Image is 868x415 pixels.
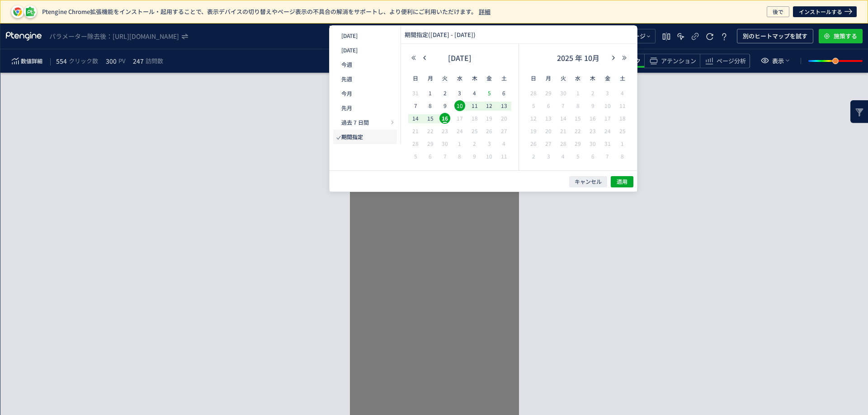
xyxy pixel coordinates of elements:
[333,72,397,86] button: 先週
[469,100,480,111] span: 11
[453,69,467,87] th: 水
[21,56,42,66] span: 数値詳細
[556,69,571,87] th: 火
[528,100,539,111] span: 5
[454,126,465,136] span: 24
[341,104,352,112] span: 先月
[469,151,480,162] span: 9
[499,113,509,124] span: 20
[0,49,868,73] div: heatmap-toolbar
[0,23,868,49] div: heatmap-top-bar
[496,69,511,87] th: 土
[423,69,438,87] th: 月
[454,138,465,149] span: 1
[469,113,480,124] span: 18
[767,6,789,17] button: 後で
[600,69,615,87] th: 金
[587,113,598,124] span: 16
[25,7,35,17] img: pt-icon-plugin.svg
[617,113,628,124] span: 18
[558,113,569,124] span: 14
[439,113,450,124] span: 16
[333,57,397,72] button: 今週
[602,138,613,149] span: 31
[499,138,509,149] span: 4
[408,69,423,87] th: 日
[558,88,569,98] span: 30
[439,100,450,111] span: 9
[425,88,436,98] span: 1
[438,69,453,87] th: 火
[572,88,583,98] span: 1
[469,126,480,136] span: 25
[602,126,613,136] span: 24
[333,86,397,101] button: 今月
[615,69,630,87] th: 土
[793,6,857,17] a: インストールする
[587,88,598,98] span: 2
[333,115,397,130] button: 過去 7 日間
[499,88,509,98] span: 6
[808,53,863,69] div: slider between 0 and 200
[528,113,539,124] span: 12
[341,46,358,54] span: [DATE]
[602,113,613,124] span: 17
[528,88,539,98] span: 28
[410,151,421,162] span: 5
[69,56,98,66] span: クリック数
[484,113,495,124] span: 19
[587,151,598,162] span: 6
[528,151,539,162] span: 2
[558,126,569,136] span: 21
[602,100,613,111] span: 10
[439,138,450,149] span: 30
[113,32,180,41] i: https://etvos.com/shop/g/gCQ20634-000/*
[410,88,421,98] span: 31
[585,69,600,87] th: 木
[587,100,598,111] span: 9
[717,57,746,65] span: ページ分析
[454,113,465,124] span: 17
[467,69,482,87] th: 木
[499,126,509,136] span: 27
[333,101,397,115] button: 先月
[469,88,480,98] span: 4
[528,126,539,136] span: 19
[572,151,583,162] span: 5
[454,100,465,111] span: 10
[572,126,583,136] span: 22
[341,75,352,83] span: 先週
[484,138,495,149] span: 3
[528,138,539,149] span: 26
[773,6,783,17] span: 後で
[439,88,450,98] span: 2
[558,138,569,149] span: 28
[42,8,761,15] p: Ptengine Chrome拡張機能をインストール・起用することで、表示デバイスの切り替えやページ表示の不具合の解消をサポートし、より便利にご利用いただけます。
[617,100,628,111] span: 11
[484,151,495,162] span: 10
[587,126,598,136] span: 23
[410,113,421,124] span: 14
[425,138,436,149] span: 29
[479,7,491,16] a: 詳細
[834,29,857,43] span: 施策する
[499,151,509,162] span: 11
[484,100,495,111] span: 12
[611,176,633,187] button: 適用
[333,43,397,57] button: [DATE]
[819,29,863,43] button: 施策する
[425,151,436,162] span: 6
[431,51,489,65] div: [DATE]
[617,151,628,162] span: 8
[333,130,397,144] button: 期間指定
[558,100,569,111] span: 7
[541,69,556,87] th: 月
[454,88,465,98] span: 3
[49,32,113,41] span: パラメーター除去後：
[133,56,144,66] span: 247
[737,29,813,43] button: 別のヒートマップを試す
[526,69,541,87] th: 日
[799,6,842,17] span: インストールする
[333,28,397,43] button: [DATE]
[6,54,47,68] button: 数値詳細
